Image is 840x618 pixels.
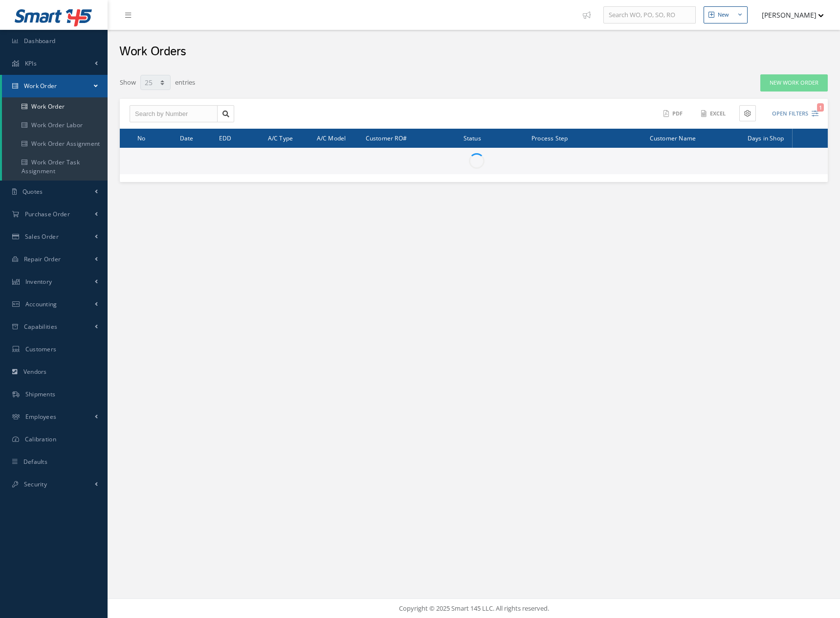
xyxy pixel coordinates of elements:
[2,153,108,181] a: Work Order Task Assignment
[219,133,232,142] span: EDD
[817,103,824,112] span: 1
[24,255,61,263] span: Repair Order
[120,74,136,88] label: Show
[24,322,58,331] span: Capabilities
[24,480,47,488] span: Security
[2,135,108,153] a: Work Order Assignment
[25,277,52,286] span: Inventory
[180,133,194,142] span: Date
[704,6,748,23] button: New
[752,5,824,24] button: [PERSON_NAME]
[25,345,57,353] span: Customers
[2,97,108,116] a: Work Order
[23,458,47,466] span: Defaults
[175,74,195,88] label: entries
[650,133,696,142] span: Customer Name
[366,133,407,142] span: Customer RO#
[25,59,37,68] span: KPIs
[25,210,70,218] span: Purchase Order
[25,412,57,421] span: Employees
[464,133,481,142] span: Status
[659,105,689,122] button: PDF
[317,133,346,142] span: A/C Model
[119,45,186,59] h2: Work Orders
[25,435,56,443] span: Calibration
[603,6,696,24] input: Search WO, PO, SO, RO
[268,133,293,142] span: A/C Type
[25,300,57,308] span: Accounting
[718,11,729,19] div: New
[2,116,108,135] a: Work Order Labor
[531,133,568,142] span: Process Step
[763,106,818,122] button: Open Filters1
[117,604,830,614] div: Copyright © 2025 Smart 145 LLC. All rights reserved.
[748,133,784,142] span: Days in Shop
[696,105,732,122] button: Excel
[137,133,145,142] span: No
[25,390,56,398] span: Shipments
[22,187,43,196] span: Quotes
[24,82,57,90] span: Work Order
[2,75,108,97] a: Work Order
[130,105,218,123] input: Search by Number
[23,367,47,376] span: Vendors
[25,232,59,241] span: Sales Order
[24,37,56,45] span: Dashboard
[760,74,828,92] a: New Work Order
